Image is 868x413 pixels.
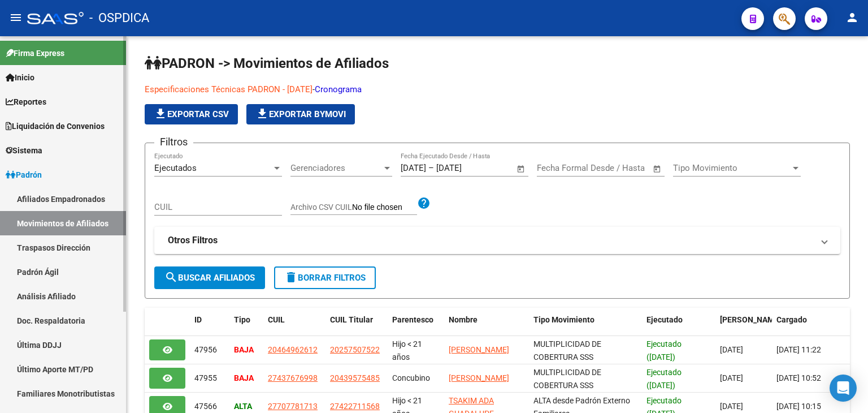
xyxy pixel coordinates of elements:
span: 47955 [194,373,217,382]
span: Padrón [6,169,42,181]
strong: BAJA [234,373,254,382]
mat-icon: file_download [255,107,269,121]
span: [PERSON_NAME] [449,373,509,382]
datatable-header-cell: Ejecutado [642,308,715,345]
span: MULTIPLICIDAD DE COBERTURA SSS [533,368,601,390]
span: 47566 [194,402,217,411]
datatable-header-cell: ID [190,308,229,345]
button: Buscar Afiliados [154,266,265,289]
button: Exportar Bymovi [246,104,355,124]
mat-icon: search [164,270,178,284]
span: Gerenciadores [290,163,382,173]
strong: Otros Filtros [168,234,218,247]
span: Liquidación de Convenios [6,120,105,132]
span: 20257507522 [330,345,380,354]
span: Ejecutado [646,315,683,324]
input: Fecha inicio [537,163,583,173]
strong: BAJA [234,345,254,354]
datatable-header-cell: CUIL Titular [325,308,388,345]
span: CUIL [268,315,285,324]
span: [PERSON_NAME] [449,345,509,354]
mat-icon: menu [9,11,23,24]
span: Sistema [6,144,42,157]
input: Fecha fin [593,163,648,173]
span: Reportes [6,96,46,108]
span: - OSPDICA [89,6,149,31]
span: [DATE] [720,373,743,382]
span: 47956 [194,345,217,354]
input: Fecha inicio [401,163,426,173]
span: Firma Express [6,47,64,59]
span: [DATE] 10:15 [776,402,821,411]
h3: Filtros [154,134,193,150]
datatable-header-cell: Tipo [229,308,263,345]
span: Tipo Movimiento [673,163,791,173]
span: Ejecutados [154,163,197,173]
button: Open calendar [651,162,664,175]
span: 27437676998 [268,373,318,382]
span: Cargado [776,315,807,324]
span: Hijo < 21 años [392,339,422,362]
p: - [145,83,580,96]
mat-icon: person [845,11,859,24]
span: – [428,163,434,173]
span: CUIL Titular [330,315,373,324]
mat-icon: help [417,196,431,210]
mat-icon: file_download [154,107,167,121]
span: Parentesco [392,315,433,324]
span: Archivo CSV CUIL [290,203,352,212]
button: Exportar CSV [145,104,238,124]
mat-expansion-panel-header: Otros Filtros [154,227,840,254]
datatable-header-cell: Cargado [772,308,857,345]
button: Borrar Filtros [274,266,376,289]
span: 20439575485 [330,373,380,382]
span: Ejecutado ([DATE]) [646,339,682,362]
input: Archivo CSV CUIL [352,203,417,213]
span: Exportar CSV [154,109,229,119]
a: Especificaciones Técnicas PADRON - [DATE] [145,84,313,94]
span: Buscar Afiliados [164,273,255,283]
span: [DATE] [720,345,743,354]
span: 27422711568 [330,402,380,411]
span: Concubino [392,373,430,382]
span: [DATE] [720,402,743,411]
span: PADRON -> Movimientos de Afiliados [145,55,389,71]
span: ID [194,315,202,324]
mat-icon: delete [284,270,298,284]
span: 20464962612 [268,345,318,354]
span: Tipo Movimiento [533,315,594,324]
input: Fecha fin [436,163,491,173]
strong: ALTA [234,402,252,411]
span: Exportar Bymovi [255,109,346,119]
span: [DATE] 11:22 [776,345,821,354]
span: Nombre [449,315,478,324]
a: Cronograma [315,84,362,94]
div: Open Intercom Messenger [830,375,857,402]
span: MULTIPLICIDAD DE COBERTURA SSS [533,339,601,362]
span: Ejecutado ([DATE]) [646,368,682,390]
span: Borrar Filtros [284,273,366,283]
datatable-header-cell: Fecha Formal [715,308,772,345]
span: [PERSON_NAME] [720,315,781,324]
datatable-header-cell: CUIL [263,308,325,345]
button: Open calendar [515,162,528,175]
datatable-header-cell: Nombre [444,308,529,345]
span: 27707781713 [268,402,318,411]
datatable-header-cell: Tipo Movimiento [529,308,642,345]
span: Tipo [234,315,250,324]
span: Inicio [6,71,34,84]
datatable-header-cell: Parentesco [388,308,444,345]
span: [DATE] 10:52 [776,373,821,382]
